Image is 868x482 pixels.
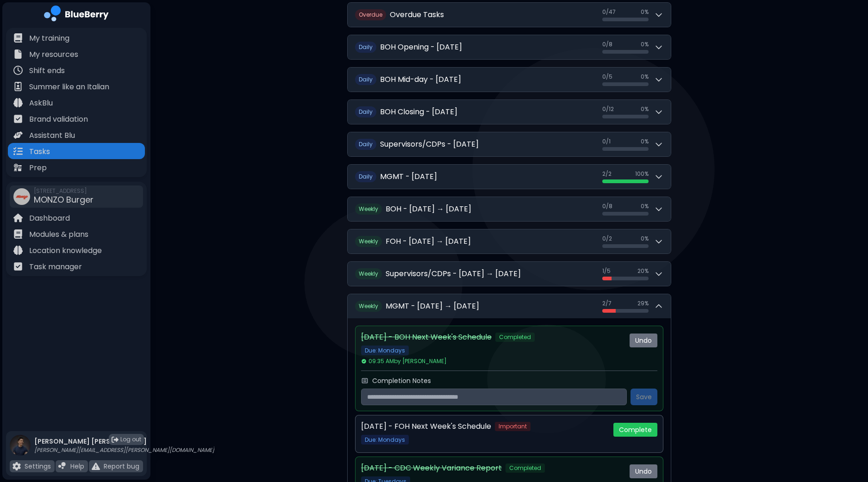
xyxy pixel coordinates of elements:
img: file icon [13,246,23,255]
img: file icon [13,262,23,271]
button: DailyBOH Opening - [DATE]0/80% [348,35,671,59]
span: 09:35 AM by [PERSON_NAME] [361,358,447,365]
span: O [355,9,386,20]
span: 0 / 1 [602,138,611,145]
span: aily [362,43,373,51]
span: Due: Mondays [361,435,409,445]
img: company logo [44,6,109,25]
p: AskBlu [29,98,53,109]
span: eekly [364,205,378,213]
p: Summer like an Italian [29,81,109,93]
span: 0 / 8 [602,41,612,48]
button: WeeklyFOH - [DATE] → [DATE]0/20% [348,229,671,253]
span: Important [495,422,531,431]
img: file icon [92,462,100,470]
p: [PERSON_NAME][EMAIL_ADDRESS][PERSON_NAME][DOMAIN_NAME] [34,446,214,454]
h2: Supervisors/CDPs - [DATE] [380,139,479,150]
span: D [355,42,376,53]
span: 0 % [641,105,649,113]
span: Completed [506,463,545,473]
span: eekly [364,302,378,310]
p: Assistant Blu [29,130,75,141]
span: 1 / 5 [602,267,611,275]
span: W [355,236,382,247]
span: 0 % [641,203,649,210]
p: Task manager [29,261,82,272]
button: DailySupervisors/CDPs - [DATE]0/10% [348,132,671,156]
img: file icon [13,66,23,75]
p: Shift ends [29,65,65,76]
button: WeeklySupervisors/CDPs - [DATE] → [DATE]1/520% [348,262,671,286]
span: 0 % [641,138,649,145]
span: 2 / 7 [602,300,612,307]
button: Save [631,389,657,405]
span: W [355,268,382,279]
img: file icon [13,163,23,172]
span: Completed [495,333,535,342]
button: OverdueOverdue Tasks0/470% [348,3,671,27]
img: file icon [13,82,23,91]
button: DailyBOH Closing - [DATE]0/120% [348,100,671,124]
p: [PERSON_NAME] [PERSON_NAME] [34,437,214,445]
button: Complete [613,423,657,437]
h2: BOH Mid-day - [DATE] [380,74,461,85]
img: profile photo [10,435,31,465]
button: Undo [630,464,657,478]
img: file icon [13,130,23,140]
p: Modules & plans [29,229,88,240]
span: verdue [363,11,382,19]
h2: BOH - [DATE] → [DATE] [386,204,471,215]
img: file icon [13,33,23,43]
span: Log out [120,436,141,443]
p: Report bug [104,462,139,470]
p: Dashboard [29,213,70,224]
h2: MGMT - [DATE] → [DATE] [386,301,479,312]
p: Settings [25,462,51,470]
span: aily [362,75,373,83]
p: Help [70,462,84,470]
p: Brand validation [29,114,88,125]
img: company thumbnail [13,188,30,205]
span: 0 / 2 [602,235,612,242]
label: Completion Notes [372,377,431,385]
p: My resources [29,49,78,60]
span: 0 % [641,235,649,242]
p: [DATE] - CDC Weekly Variance Report [361,463,502,474]
h2: FOH - [DATE] → [DATE] [386,236,471,247]
span: 0 / 5 [602,73,612,80]
span: 0 % [641,73,649,80]
img: file icon [12,462,21,470]
p: Tasks [29,146,50,157]
button: DailyMGMT - [DATE]2/2100% [348,165,671,189]
span: aily [362,108,373,116]
img: file icon [13,147,23,156]
h2: BOH Opening - [DATE] [380,42,462,53]
span: 0 / 8 [602,203,612,210]
span: D [355,106,376,117]
span: 20 % [637,267,649,275]
span: eekly [364,270,378,278]
span: aily [362,173,373,180]
button: Undo [630,334,657,347]
img: file icon [58,462,67,470]
p: [DATE] - FOH Next Week's Schedule [361,421,491,432]
img: file icon [13,213,23,222]
span: 0 % [641,8,649,16]
span: 2 / 2 [602,170,612,178]
p: [DATE] - BOH Next Week's Schedule [361,332,492,343]
button: WeeklyBOH - [DATE] → [DATE]0/80% [348,197,671,221]
img: file icon [13,49,23,59]
h2: Overdue Tasks [390,9,444,20]
span: [STREET_ADDRESS] [34,187,94,195]
span: aily [362,140,373,148]
p: Location knowledge [29,245,102,256]
p: My training [29,33,69,44]
button: WeeklyMGMT - [DATE] → [DATE]2/729% [348,294,671,318]
button: DailyBOH Mid-day - [DATE]0/50% [348,68,671,92]
span: eekly [364,237,378,245]
span: D [355,171,376,182]
span: D [355,139,376,150]
img: file icon [13,98,23,107]
p: Prep [29,162,47,173]
span: 0 % [641,41,649,48]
